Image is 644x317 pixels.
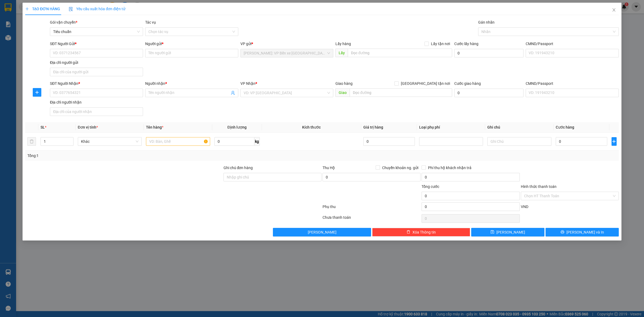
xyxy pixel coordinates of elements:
div: VP gửi [240,41,334,47]
strong: BIÊN NHẬN VẬN CHUYỂN BẢO AN EXPRESS [13,8,91,20]
span: Đơn vị tính [78,125,98,129]
span: Lấy tận nơi [429,41,452,47]
button: plus [33,88,41,97]
span: Định lượng [228,125,247,129]
label: Cước giao hàng [454,81,481,86]
span: Tên hàng [146,125,163,129]
div: Địa chỉ người nhận [50,99,143,105]
input: VD: Bàn, Ghế [146,137,210,146]
span: [PERSON_NAME] [496,229,525,235]
div: SĐT Người Gửi [50,41,143,47]
span: Yêu cầu xuất hóa đơn điện tử [69,7,125,11]
span: save [491,230,494,234]
span: Chuyển khoản ng. gửi [380,165,420,171]
div: CMND/Passport [526,81,619,86]
span: [GEOGRAPHIC_DATA] tận nơi [399,81,452,86]
span: [PHONE_NUMBER] - [DOMAIN_NAME] [14,32,91,52]
div: Chưa thanh toán [322,214,421,224]
div: CMND/Passport [526,41,619,47]
span: plus [612,139,616,144]
span: Phí thu hộ khách nhận trả [426,165,474,171]
span: close [612,8,616,12]
span: plus [33,90,41,94]
input: Dọc đường [350,88,452,97]
img: icon [69,7,73,11]
label: Cước lấy hàng [454,42,478,46]
button: [PERSON_NAME] [273,228,371,236]
label: Hình thức thanh toán [521,184,557,189]
input: Ghi chú đơn hàng [224,173,321,181]
span: Thu Hộ [323,166,335,170]
span: Kích thước [302,125,321,129]
span: Giá trị hàng [363,125,383,129]
span: kg [254,137,260,146]
span: user-add [231,91,235,95]
input: Cước lấy hàng [454,49,524,57]
span: Tiêu chuẩn [53,28,140,36]
input: Địa chỉ của người nhận [50,107,143,116]
div: Phụ thu [322,204,421,213]
input: 0 [363,137,415,146]
button: Close [606,3,621,18]
span: VP Nhận [240,81,255,86]
div: Người nhận [145,81,238,86]
label: Tác vụ [145,20,156,24]
input: Ghi Chú [487,137,551,146]
span: SL [41,125,45,129]
span: Tổng cước [422,184,439,189]
div: Địa chỉ người gửi [50,60,143,65]
button: printer[PERSON_NAME] và In [546,228,619,236]
span: [PERSON_NAME] [308,229,336,235]
button: plus [612,137,617,146]
div: Người gửi [145,41,238,47]
label: Ghi chú đơn hàng [224,166,253,170]
span: Giao hàng [335,81,353,86]
span: Giao [335,88,350,97]
span: Khác [81,137,138,145]
span: [PERSON_NAME] và In [566,229,604,235]
strong: (Công Ty TNHH Chuyển Phát Nhanh Bảo An - MST: 0109597835) [12,22,92,30]
span: VND [521,205,528,209]
span: Cước hàng [556,125,574,129]
span: Lấy hàng [335,42,351,46]
span: delete [407,230,410,234]
button: deleteXóa Thông tin [372,228,470,236]
div: Tổng: 1 [27,153,248,159]
span: Hồ Chí Minh: VP Bến xe Miền Tây (Quận Bình Tân) [244,49,330,57]
button: delete [27,137,36,146]
span: printer [561,230,564,234]
th: Loại phụ phí [417,122,485,133]
span: Xóa Thông tin [412,229,436,235]
input: Địa chỉ của người gửi [50,68,143,76]
span: TẠO ĐƠN HÀNG [25,7,60,11]
div: SĐT Người Nhận [50,81,143,86]
span: plus [25,7,29,11]
input: Dọc đường [348,49,452,57]
th: Ghi chú [485,122,553,133]
span: Lấy [335,49,348,57]
span: Gói vận chuyển [50,20,77,24]
label: Gán nhãn [478,20,495,24]
button: save[PERSON_NAME] [471,228,544,236]
input: Cước giao hàng [454,89,524,97]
